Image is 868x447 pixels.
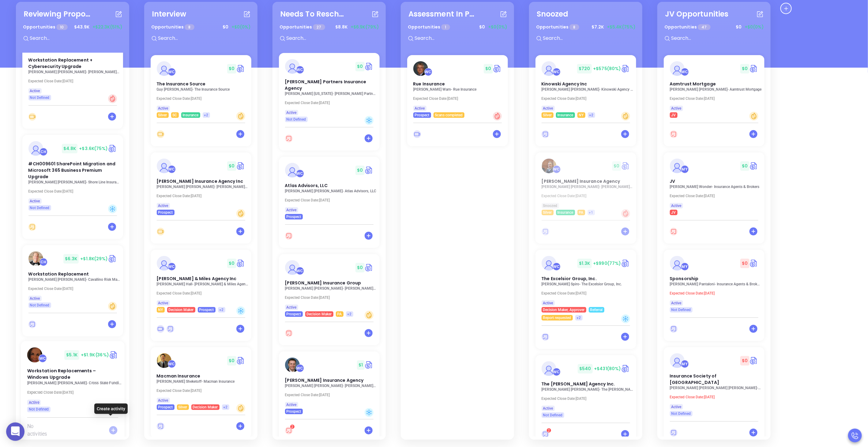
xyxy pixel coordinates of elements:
[535,152,636,215] a: profileWalter Contreras$0Circle dollar[PERSON_NAME] Insurance Agency[PERSON_NAME] [PERSON_NAME]- ...
[664,250,765,313] a: profileMegan Youmans$0Circle dollarSponsorship[PERSON_NAME] Pantaloni- Insurance Agents & Brokers...
[542,178,620,184] span: Meagher Insurance Agency
[589,112,594,118] span: +2
[28,57,93,69] span: Workstation Replacement + Cybersecurity Upgrade
[543,412,563,419] span: Not Defined
[287,408,301,415] span: Prospect
[542,194,633,198] p: Expected Close Date: [DATE]
[578,364,592,374] span: $ 540
[109,350,118,360] a: Quote
[29,34,121,42] input: Search...
[594,366,621,372] span: +$431 (80%)
[285,295,377,300] p: Expected Close Date: [DATE]
[287,213,301,220] span: Prospect
[542,87,633,92] p: Craig Wilson - Kinowski Agency Inc
[664,55,765,118] a: profileWalter Contreras$0Circle dollarAamtrust Mortgage[PERSON_NAME] [PERSON_NAME]- Aamtrust Mort...
[236,356,245,365] a: Quote
[151,152,251,215] a: profileWalter Contreras$0Circle dollar[PERSON_NAME] Insurance Agency Inc[PERSON_NAME] [PERSON_NAM...
[157,353,171,368] img: Macman Insurance
[285,358,300,372] img: Simmerer Insurance Agency
[296,267,304,275] div: Walter Contreras
[670,373,720,385] span: Insurance Society of Philadelphia
[151,55,251,118] a: profileWalter Contreras$0Circle dollarThe Insurance SourceGuy [PERSON_NAME]- The Insurance Source...
[577,314,581,321] span: +2
[408,9,476,20] div: Assessment In Progress
[158,209,173,216] span: Prospect
[285,59,300,74] img: Borrelli Partners Insurance Agency
[535,355,636,418] a: profileWalter Contreras$540+$431(80%)Circle dollarThe [PERSON_NAME] Agency Inc.[PERSON_NAME] [PER...
[296,66,304,74] div: Walter Contreras
[296,364,304,372] div: Walter Contreras
[413,61,428,76] img: Rue Insurance
[236,259,245,268] a: Quote
[535,55,636,118] a: profileWalter Contreras$720+$575(80%)Circle dollarKinowski Agency Inc[PERSON_NAME] [PERSON_NAME]-...
[158,202,168,209] span: Active
[355,62,364,71] span: $ 0
[621,64,630,73] a: Quote
[750,259,758,268] a: Quote
[157,389,249,393] p: Expected Close Date: [DATE]
[621,259,630,268] img: Quote
[108,254,117,263] img: Quote
[236,161,245,171] a: Quote
[285,92,377,96] p: Stacie Washington - Borrelli Partners Insurance Agency
[28,70,120,74] p: Jeffrey Schreiber - JAS Solutions
[542,381,615,387] span: The Willis E. Kilborne Agency Inc.
[542,276,597,282] span: The Excelsior Group, Inc.
[168,68,176,76] div: Walter Contreras
[158,112,167,118] span: Silver
[670,282,762,286] p: Claire Pantaloni - Insurance Agents & Brokers
[734,22,743,32] span: $ 0
[285,182,328,189] span: Atlas Advisors, LLC
[285,384,377,388] p: Philip Simmerer - Simmerer Insurance Agency
[27,381,122,385] p: Kelly Slomba - Cross State Funding Corp
[740,161,749,171] span: $ 0
[285,79,366,91] span: Borrelli Partners Insurance Agency
[285,163,300,178] img: Atlas Advisors, LLC
[236,404,245,413] div: Warm
[365,408,374,417] div: Cold
[542,291,633,295] p: Expected Close Date: [DATE]
[30,94,50,101] span: Not Defined
[543,405,553,412] span: Active
[337,311,342,317] span: PA
[227,259,236,268] span: $ 0
[542,159,556,173] img: Meagher Insurance Agency
[221,22,230,32] span: $ 0
[740,259,749,268] span: $ 0
[365,166,374,175] img: Quote
[152,9,186,20] div: Interview
[28,277,120,282] p: Frank Caponi - Cavallino Risk Management
[621,209,630,218] div: Hot
[334,22,349,32] span: $ 8.8K
[157,61,171,76] img: The Insurance Source
[285,101,377,105] p: Expected Close Date: [DATE]
[558,209,573,216] span: Insurance
[79,145,108,152] span: +$3.6K (75%)
[355,263,364,272] span: $ 0
[279,157,380,220] a: profileWalter Contreras$0Circle dollarAtlas Advisors, LLC[PERSON_NAME] [PERSON_NAME]- Atlas Advis...
[168,165,176,173] div: Walter Contreras
[30,295,40,302] span: Active
[670,276,699,282] span: Sponsorship
[157,81,206,87] span: The Insurance Source
[280,21,325,33] p: Opportunities
[553,368,561,376] div: Walter Contreras
[28,189,120,193] p: Expected Close Date: [DATE]
[81,352,109,358] span: +$1.9K (36%)
[80,256,108,262] span: +$1.8K (29%)
[158,300,168,306] span: Active
[236,209,245,218] div: Warm
[558,112,573,118] span: Insurance
[579,112,584,118] span: NY
[670,87,762,92] p: Mark T. Favaloro - Aamtrust Mortgage
[236,64,245,73] img: Quote
[279,53,380,122] a: profileWalter Contreras$0Circle dollar[PERSON_NAME] Partners Insurance Agency[PERSON_NAME] [US_ST...
[157,256,171,271] img: Schenk & Miles Agency Inc
[28,79,120,83] p: Expected Close Date: [DATE]
[39,148,47,156] div: Carla Humber
[670,178,675,184] span: JV
[173,112,177,118] span: SC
